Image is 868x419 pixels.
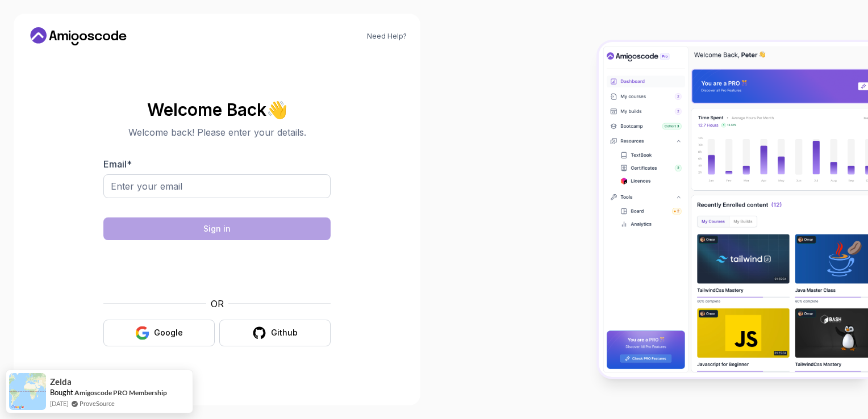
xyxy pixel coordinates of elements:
[80,399,115,408] a: ProveSource
[367,32,407,41] a: Need Help?
[74,388,167,397] a: Amigoscode PRO Membership
[271,327,298,338] div: Github
[203,223,231,234] div: Sign in
[219,320,331,346] button: Github
[9,373,46,410] img: provesource social proof notification image
[27,27,130,45] a: Home link
[103,217,331,240] button: Sign in
[131,247,303,290] iframe: Widget containing checkbox for hCaptcha security challenge
[50,377,72,387] span: Zelda
[264,97,291,121] span: 👋
[50,388,73,397] span: Bought
[211,297,224,311] p: OR
[103,320,215,346] button: Google
[50,399,68,408] span: [DATE]
[103,100,331,119] h2: Welcome Back
[103,174,331,198] input: Enter your email
[154,327,183,338] div: Google
[103,158,132,170] label: Email *
[599,42,868,377] img: Amigoscode Dashboard
[103,125,331,139] p: Welcome back! Please enter your details.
